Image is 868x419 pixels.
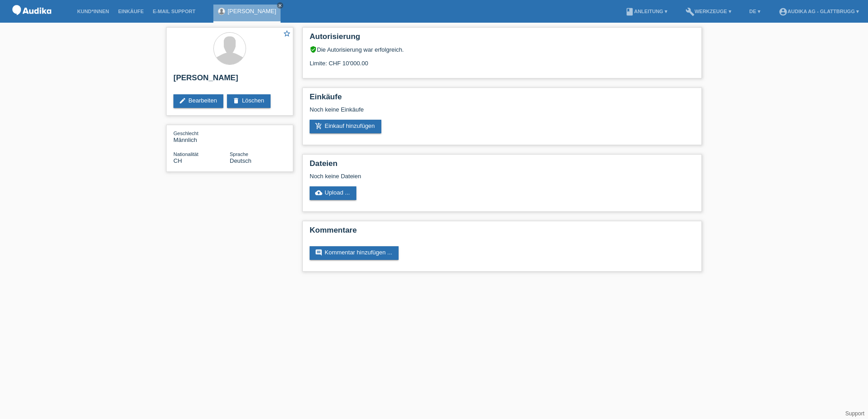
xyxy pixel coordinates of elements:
[310,46,695,53] div: Die Autorisierung war erfolgreich.
[230,151,248,157] span: Sprache
[315,122,322,130] i: add_shopping_cart
[283,29,291,38] i: star_border
[73,9,113,14] a: Kund*innen
[227,8,276,15] a: [PERSON_NAME]
[310,32,695,46] h2: Autorisierung
[745,9,765,14] a: DE ▾
[310,226,695,239] h2: Kommentare
[845,410,864,417] a: Support
[173,73,286,87] h2: [PERSON_NAME]
[278,3,282,8] i: close
[310,186,356,200] a: cloud_uploadUpload ...
[315,249,322,256] i: comment
[173,157,182,164] span: Schweiz
[779,7,788,16] i: account_circle
[173,130,230,143] div: Männlich
[310,46,317,53] i: verified_user
[774,9,863,14] a: account_circleAudika AG - Glattbrugg ▾
[310,120,381,133] a: add_shopping_cartEinkauf hinzufügen
[315,189,322,196] i: cloud_upload
[681,9,736,14] a: buildWerkzeuge ▾
[310,173,587,180] div: Noch keine Dateien
[686,7,695,16] i: build
[310,106,695,120] div: Noch keine Einkäufe
[227,94,271,108] a: deleteLöschen
[621,9,672,14] a: bookAnleitung ▾
[148,9,200,14] a: E-Mail Support
[283,29,291,39] a: star_border
[310,53,695,67] div: Limite: CHF 10'000.00
[179,97,186,104] i: edit
[232,97,240,104] i: delete
[173,131,198,136] span: Geschlecht
[173,151,198,157] span: Nationalität
[230,157,252,164] span: Deutsch
[625,7,634,16] i: book
[310,93,695,106] h2: Einkäufe
[277,2,283,9] a: close
[310,246,399,260] a: commentKommentar hinzufügen ...
[9,18,54,24] a: POS — MF Group
[113,9,148,14] a: Einkäufe
[310,159,695,173] h2: Dateien
[173,94,223,108] a: editBearbeiten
